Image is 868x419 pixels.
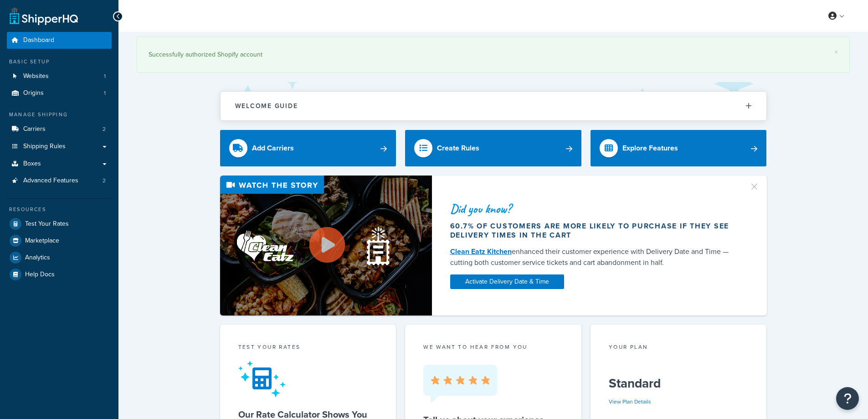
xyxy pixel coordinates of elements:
div: Manage Shipping [7,111,112,119]
p: we want to hear from you [423,343,563,351]
a: Explore Features [591,130,767,166]
img: Video thumbnail [220,176,432,316]
a: × [834,48,838,56]
span: Analytics [25,254,50,262]
span: Boxes [23,160,41,168]
span: 1 [104,72,106,80]
div: Successfully authorized Shopify account [149,48,838,61]
a: Boxes [7,155,112,172]
a: Carriers2 [7,121,112,138]
span: Test Your Rates [25,220,69,228]
div: Your Plan [609,343,749,353]
a: Create Rules [405,130,581,166]
h5: Standard [609,376,749,391]
div: enhanced their customer experience with Delivery Date and Time — cutting both customer service ti... [450,246,738,268]
span: Advanced Features [23,177,78,185]
a: Dashboard [7,32,112,49]
button: Open Resource Center [836,387,859,410]
li: Advanced Features [7,172,112,189]
li: Websites [7,68,112,85]
span: Dashboard [23,36,54,44]
div: Basic Setup [7,58,112,66]
a: Marketplace [7,233,112,249]
span: Marketplace [25,237,59,245]
span: Websites [23,72,49,80]
span: 1 [104,89,106,97]
li: Carriers [7,121,112,138]
a: Advanced Features2 [7,172,112,189]
div: Create Rules [437,142,479,155]
a: Activate Delivery Date & Time [450,274,564,289]
a: Analytics [7,249,112,266]
span: Help Docs [25,271,55,279]
span: Origins [23,89,44,97]
h2: Welcome Guide [235,103,298,109]
a: Clean Eatz Kitchen [450,246,512,257]
span: Carriers [23,125,46,133]
div: Test your rates [238,343,378,353]
div: Did you know? [450,202,738,215]
span: Shipping Rules [23,143,66,150]
button: Welcome Guide [221,92,766,120]
a: Shipping Rules [7,138,112,155]
span: 2 [103,125,106,133]
div: Explore Features [622,142,678,155]
a: Origins1 [7,85,112,102]
a: Help Docs [7,266,112,283]
a: Add Carriers [220,130,396,166]
span: 2 [103,177,106,185]
a: View Plan Details [609,398,651,406]
li: Origins [7,85,112,102]
div: Resources [7,206,112,213]
div: 60.7% of customers are more likely to purchase if they see delivery times in the cart [450,222,738,240]
a: Websites1 [7,68,112,85]
div: Add Carriers [252,142,294,155]
a: Test Your Rates [7,216,112,232]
